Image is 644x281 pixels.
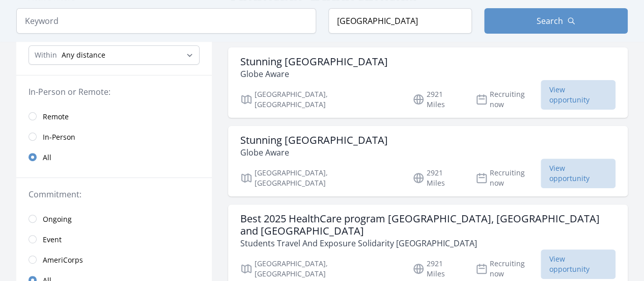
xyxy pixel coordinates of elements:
span: Ongoing [43,214,72,224]
span: View opportunity [541,159,615,188]
a: All [16,147,212,167]
span: View opportunity [541,249,615,279]
h3: Stunning [GEOGRAPHIC_DATA] [240,134,388,146]
span: Event [43,235,62,245]
a: Stunning [GEOGRAPHIC_DATA] Globe Aware [GEOGRAPHIC_DATA], [GEOGRAPHIC_DATA] 2921 Miles Recruiting... [228,47,628,118]
p: Recruiting now [475,168,541,188]
select: Search Radius [29,45,200,65]
p: 2921 Miles [412,89,463,110]
span: Search [537,15,563,27]
p: 2921 Miles [412,168,463,188]
input: Location [328,8,472,34]
h3: Best 2025 HealthCare program [GEOGRAPHIC_DATA], [GEOGRAPHIC_DATA] and [GEOGRAPHIC_DATA] [240,213,615,237]
p: [GEOGRAPHIC_DATA], [GEOGRAPHIC_DATA] [240,168,400,188]
input: Keyword [16,8,316,34]
h3: Stunning [GEOGRAPHIC_DATA] [240,56,388,68]
span: AmeriCorps [43,255,83,265]
a: Ongoing [16,209,212,229]
legend: Commitment: [29,188,200,200]
p: Globe Aware [240,146,388,159]
a: Stunning [GEOGRAPHIC_DATA] Globe Aware [GEOGRAPHIC_DATA], [GEOGRAPHIC_DATA] 2921 Miles Recruiting... [228,126,628,196]
span: View opportunity [541,80,615,110]
p: 2921 Miles [412,259,463,279]
button: Search [484,8,628,34]
p: Recruiting now [475,89,541,110]
legend: In-Person or Remote: [29,86,200,98]
p: [GEOGRAPHIC_DATA], [GEOGRAPHIC_DATA] [240,259,400,279]
a: In-Person [16,126,212,147]
p: Students Travel And Exposure Solidarity [GEOGRAPHIC_DATA] [240,237,615,249]
p: Globe Aware [240,68,388,80]
a: AmeriCorps [16,249,212,270]
span: Remote [43,112,69,122]
a: Event [16,229,212,249]
p: Recruiting now [475,259,541,279]
span: In-Person [43,132,75,142]
span: All [43,152,51,163]
p: [GEOGRAPHIC_DATA], [GEOGRAPHIC_DATA] [240,89,400,110]
a: Remote [16,106,212,126]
